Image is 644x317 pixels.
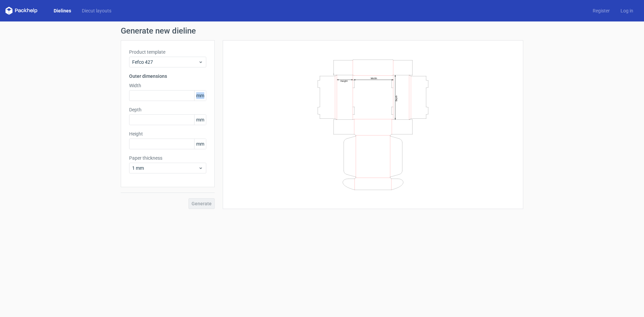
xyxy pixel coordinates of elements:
[129,49,206,55] label: Product template
[129,106,206,113] label: Depth
[129,130,206,137] label: Height
[129,82,206,89] label: Width
[132,59,198,65] span: Fefco 427
[121,27,523,35] h1: Generate new dieline
[615,7,639,14] a: Log in
[587,7,615,14] a: Register
[194,91,206,101] span: mm
[194,115,206,125] span: mm
[132,165,198,171] span: 1 mm
[395,95,398,101] text: Depth
[76,7,117,14] a: Diecut layouts
[129,73,206,80] h3: Outer dimensions
[371,76,377,80] text: Width
[194,139,206,149] span: mm
[48,7,76,14] a: Dielines
[340,80,347,82] text: Height
[129,155,206,161] label: Paper thickness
